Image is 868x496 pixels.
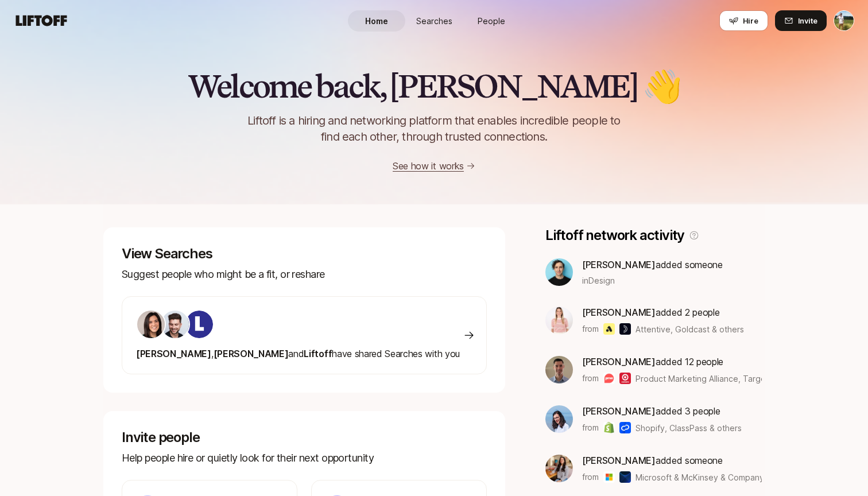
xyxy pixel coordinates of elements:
p: added someone [582,453,762,468]
p: Liftoff is a hiring and networking platform that enables incredible people to find each other, th... [228,113,640,145]
span: [PERSON_NAME] [582,405,656,417]
p: from [582,470,599,484]
span: and [288,348,304,359]
span: , [211,348,214,359]
p: from [582,371,599,385]
span: Product Marketing Alliance, Target & others [635,374,803,383]
img: Goldcast [619,323,631,335]
p: Invite people [122,429,487,445]
img: bf8f663c_42d6_4f7d_af6b_5f71b9527721.jpg [545,356,573,383]
p: added 12 people [582,354,762,369]
img: ClassPass [619,422,631,433]
span: [PERSON_NAME] [582,259,656,270]
button: Invite [775,10,827,31]
p: Liftoff network activity [545,227,684,243]
span: People [478,15,505,27]
img: 80d0b387_ec65_46b6_b3ae_50b6ee3c5fa9.jpg [545,307,573,334]
img: 3b21b1e9_db0a_4655_a67f_ab9b1489a185.jpg [545,405,573,433]
button: Hire [719,10,768,31]
span: Liftoff [304,348,332,359]
span: in Design [582,274,615,286]
h2: Welcome back, [PERSON_NAME] 👋 [188,69,680,103]
img: ACg8ocKIuO9-sklR2KvA8ZVJz4iZ_g9wtBiQREC3t8A94l4CTg=s160-c [185,311,213,338]
img: 71d7b91d_d7cb_43b4_a7ea_a9b2f2cc6e03.jpg [137,311,165,338]
span: Hire [743,15,758,26]
span: [PERSON_NAME] [214,348,289,359]
span: have shared Searches with you [136,348,460,359]
span: Searches [416,15,452,27]
a: Home [348,10,405,32]
span: Invite [798,15,817,26]
p: View Searches [122,246,487,262]
span: [PERSON_NAME] [582,356,656,367]
a: People [463,10,520,32]
img: Target [619,373,631,384]
p: from [582,421,599,435]
p: added 3 people [582,404,742,418]
span: [PERSON_NAME] [136,348,211,359]
a: See how it works [393,160,464,172]
span: [PERSON_NAME] [582,307,656,318]
img: Attentive [603,323,615,335]
img: 7bf30482_e1a5_47b4_9e0f_fc49ddd24bf6.jpg [161,311,189,338]
span: Shopify, ClassPass & others [635,422,742,434]
img: Product Marketing Alliance [603,373,615,384]
span: Home [365,15,388,27]
p: added someone [582,257,723,272]
span: Attentive, Goldcast & others [635,323,744,335]
img: Shopify [603,422,615,433]
img: McKinsey & Company [619,471,631,483]
p: from [582,322,599,336]
span: [PERSON_NAME] [582,455,656,466]
img: Tyler Kieft [834,11,854,30]
a: Searches [405,10,463,32]
p: added 2 people [582,305,744,320]
img: Microsoft [603,471,615,483]
img: d0e06323_f622_491a_9240_2a93b4987f19.jpg [545,455,573,482]
span: Microsoft & McKinsey & Company [635,472,764,482]
button: Tyler Kieft [834,10,854,31]
img: 96d2a0e4_1874_4b12_b72d_b7b3d0246393.jpg [545,258,573,286]
p: Help people hire or quietly look for their next opportunity [122,450,487,466]
p: Suggest people who might be a fit, or reshare [122,266,487,282]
